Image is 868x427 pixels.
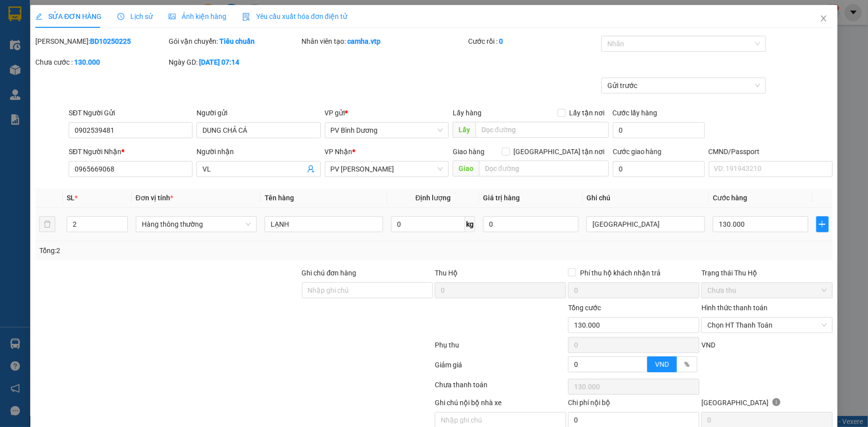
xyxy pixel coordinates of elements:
[265,216,383,232] input: VD: Bàn, Ghế
[242,12,347,20] span: Yêu cầu xuất hóa đơn điện tử
[576,267,665,278] span: Phí thu hộ khách nhận trả
[39,245,335,256] div: Tổng: 2
[772,398,780,406] span: info-circle
[35,57,167,68] div: Chưa cước :
[169,36,300,47] div: Gói vận chuyển:
[701,304,768,312] label: Hình thức thanh toán
[142,217,251,232] span: Hàng thông thường
[701,267,833,278] div: Trạng thái Thu Hộ
[434,379,568,397] div: Chưa thanh toán
[242,13,250,21] img: icon
[434,340,568,357] div: Phụ thu
[169,12,226,20] span: Ảnh kiện hàng
[169,57,300,68] div: Ngày GD:
[816,216,829,232] button: plus
[302,282,433,298] input: Ghi chú đơn hàng
[325,148,353,156] span: VP Nhận
[325,107,449,118] div: VP gửi
[566,107,609,118] span: Lấy tận nơi
[196,107,320,118] div: Người gửi
[655,360,669,368] span: VND
[117,13,124,20] span: clock-circle
[568,304,601,312] span: Tổng cước
[707,318,827,333] span: Chọn HT Thanh Toán
[169,13,176,20] span: picture
[607,78,760,93] span: Gửi trước
[568,397,699,412] div: Chi phí nội bộ
[613,161,705,177] input: Cước giao hàng
[265,194,294,202] span: Tên hàng
[510,146,609,157] span: [GEOGRAPHIC_DATA] tận nơi
[817,220,828,228] span: plus
[468,36,599,47] div: Cước rồi :
[613,109,658,117] label: Cước lấy hàng
[810,5,838,33] button: Close
[136,194,173,202] span: Đơn vị tính
[820,14,828,22] span: close
[35,36,167,47] div: [PERSON_NAME]:
[307,165,315,173] span: user-add
[713,194,747,202] span: Cước hàng
[35,12,101,20] span: SỬA ĐƠN HÀNG
[331,123,443,138] span: PV Bình Dương
[117,12,153,20] span: Lịch sử
[74,58,100,66] b: 130.000
[582,188,709,208] th: Ghi chú
[479,161,609,176] input: Dọc đường
[199,58,239,66] b: [DATE] 07:14
[701,341,715,349] span: VND
[69,107,193,118] div: SĐT Người Gửi
[465,216,475,232] span: kg
[483,194,520,202] span: Giá trị hàng
[67,194,75,202] span: SL
[219,37,255,45] b: Tiêu chuẩn
[684,360,689,368] span: %
[331,162,443,176] span: PV Gia Nghĩa
[476,122,609,138] input: Dọc đường
[302,36,467,47] div: Nhân viên tạo:
[435,397,566,412] div: Ghi chú nội bộ nhà xe
[707,283,827,298] span: Chưa thu
[709,146,833,157] div: CMND/Passport
[302,269,357,277] label: Ghi chú đơn hàng
[69,146,193,157] div: SĐT Người Nhận
[453,122,476,138] span: Lấy
[90,37,131,45] b: BD10250225
[453,148,484,156] span: Giao hàng
[586,216,705,232] input: Ghi Chú
[415,194,451,202] span: Định lượng
[434,359,568,377] div: Giảm giá
[39,216,55,232] button: delete
[348,37,381,45] b: camha.vtp
[499,37,503,45] b: 0
[453,161,479,176] span: Giao
[613,122,705,138] input: Cước lấy hàng
[35,13,42,20] span: edit
[435,269,458,277] span: Thu Hộ
[701,397,833,412] div: [GEOGRAPHIC_DATA]
[453,109,482,117] span: Lấy hàng
[613,148,662,156] label: Cước giao hàng
[196,146,320,157] div: Người nhận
